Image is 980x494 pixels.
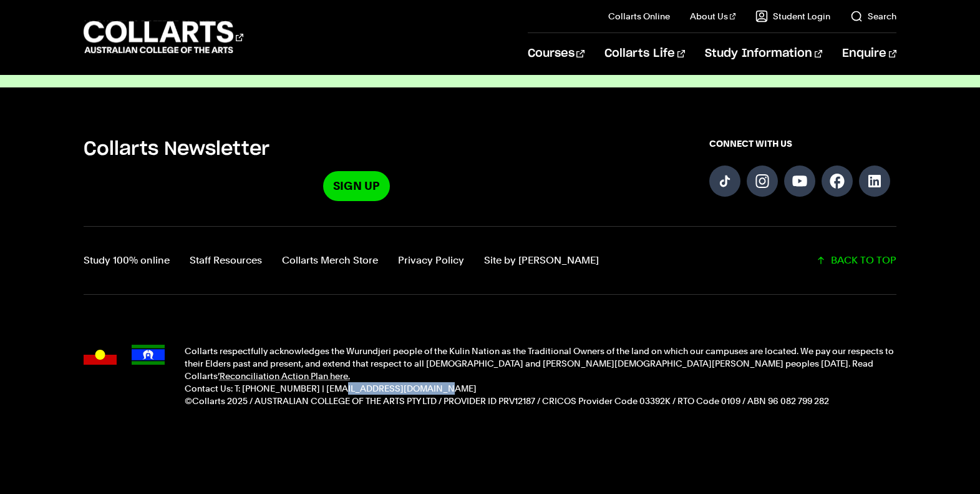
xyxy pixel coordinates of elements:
[323,171,390,200] a: Sign Up
[709,165,740,197] a: Follow us on TikTok
[84,137,630,161] h5: Collarts Newsletter
[84,226,897,295] div: Additional links and back-to-top button
[784,165,815,197] a: Follow us on YouTube
[185,382,897,395] p: Contact Us: T: [PHONE_NUMBER] | [EMAIL_ADDRESS][DOMAIN_NAME]
[282,252,378,269] a: Collarts Merch Store
[190,252,262,269] a: Staff Resources
[185,395,897,407] p: ©Collarts 2025 / AUSTRALIAN COLLEGE OF THE ARTS PTY LTD / PROVIDER ID PRV12187 / CRICOS Provider ...
[850,10,896,22] a: Search
[747,165,778,197] a: Follow us on Instagram
[220,371,350,381] a: Reconciliation Action Plan here.
[608,10,670,22] a: Collarts Online
[84,345,165,407] div: Acknowledgment flags
[690,10,736,22] a: About Us
[84,345,117,365] img: Australian Aboriginal flag
[859,165,890,197] a: Follow us on LinkedIn
[822,165,853,197] a: Follow us on Facebook
[709,137,896,150] span: CONNECT WITH US
[84,19,243,55] div: Go to homepage
[604,33,685,74] a: Collarts Life
[84,252,170,269] a: Study 100% online
[842,33,896,74] a: Enquire
[484,252,599,269] a: Site by Calico
[398,252,464,269] a: Privacy Policy
[528,33,585,74] a: Courses
[705,33,822,74] a: Study Information
[84,252,599,269] nav: Footer navigation
[185,345,897,382] p: Collarts respectfully acknowledges the Wurundjeri people of the Kulin Nation as the Traditional O...
[755,10,830,22] a: Student Login
[132,345,165,365] img: Torres Strait Islander flag
[816,252,896,269] a: Scroll back to top of the page
[709,137,896,200] div: Connect with us on social media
